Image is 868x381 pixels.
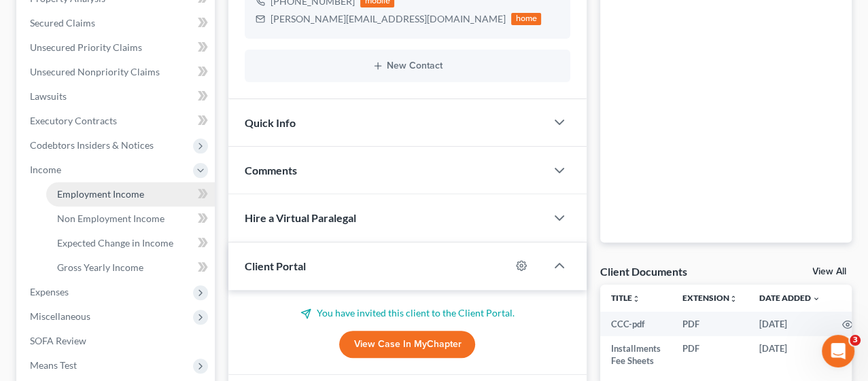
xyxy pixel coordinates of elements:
[30,286,69,297] span: Expenses
[748,312,831,336] td: [DATE]
[30,41,142,53] span: Unsecured Priority Claims
[271,12,506,26] div: [PERSON_NAME][EMAIL_ADDRESS][DOMAIN_NAME]
[57,213,164,224] span: Non Employment Income
[19,84,215,109] a: Lawsuits
[256,60,559,71] button: New Contact
[46,231,215,255] a: Expected Change in Income
[850,335,861,346] span: 3
[245,164,297,177] span: Comments
[672,336,748,374] td: PDF
[600,264,687,278] div: Client Documents
[682,293,737,303] a: Extensionunfold_more
[600,336,672,374] td: Installments Fee Sheets
[46,206,215,231] a: Non Employment Income
[600,312,672,336] td: CCC-pdf
[30,139,154,151] span: Codebtors Insiders & Notices
[30,66,160,77] span: Unsecured Nonpriority Claims
[19,109,215,133] a: Executory Contracts
[30,335,86,346] span: SOFA Review
[729,295,737,303] i: unfold_more
[339,331,475,358] a: View Case in MyChapter
[812,295,820,303] i: expand_more
[632,295,640,303] i: unfold_more
[812,267,846,276] a: View All
[672,312,748,336] td: PDF
[245,211,356,224] span: Hire a Virtual Paralegal
[30,90,67,102] span: Lawsuits
[19,329,215,353] a: SOFA Review
[30,164,61,175] span: Income
[19,60,215,84] a: Unsecured Nonpriority Claims
[19,35,215,60] a: Unsecured Priority Claims
[57,261,143,273] span: Gross Yearly Income
[57,237,173,249] span: Expected Change in Income
[511,13,541,25] div: home
[245,116,296,129] span: Quick Info
[30,17,95,29] span: Secured Claims
[748,336,831,374] td: [DATE]
[30,310,90,322] span: Miscellaneous
[19,11,215,35] a: Secured Claims
[46,182,215,206] a: Employment Income
[245,306,570,320] p: You have invited this client to the Client Portal.
[46,255,215,280] a: Gross Yearly Income
[57,188,144,200] span: Employment Income
[611,293,640,303] a: Titleunfold_more
[822,335,854,367] iframe: Intercom live chat
[245,259,306,272] span: Client Portal
[30,359,77,371] span: Means Test
[759,293,820,303] a: Date Added expand_more
[30,115,117,126] span: Executory Contracts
